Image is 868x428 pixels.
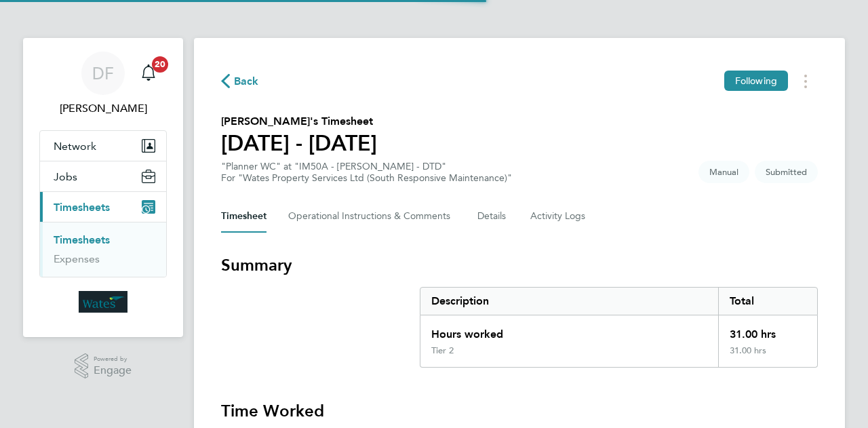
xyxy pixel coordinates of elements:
div: Hours worked [420,315,718,345]
span: 20 [152,56,168,73]
span: Engage [94,365,132,376]
a: Go to home page [39,291,167,313]
button: Timesheet [221,200,267,233]
span: Following [735,75,777,87]
img: wates-logo-retina.png [79,291,127,313]
span: Jobs [54,170,77,183]
a: 20 [135,52,162,95]
button: Timesheets [40,192,166,222]
button: Following [724,71,788,91]
h3: Time Worked [221,400,818,422]
span: Timesheets [54,201,110,214]
button: Back [221,73,259,90]
div: "Planner WC" at "IM50A - [PERSON_NAME] - DTD" [221,161,512,184]
a: Powered byEngage [75,353,132,379]
span: Danny Filkins [39,100,167,117]
div: For "Wates Property Services Ltd (South Responsive Maintenance)" [221,172,512,184]
h3: Summary [221,254,818,276]
h1: [DATE] - [DATE] [221,130,377,157]
h2: [PERSON_NAME]'s Timesheet [221,113,377,130]
a: Timesheets [54,233,110,246]
span: This timesheet is Submitted. [755,161,818,183]
div: Tier 2 [431,345,454,356]
button: Details [477,200,509,233]
nav: Main navigation [23,38,183,337]
button: Network [40,131,166,161]
a: Expenses [54,252,100,265]
a: DF[PERSON_NAME] [39,52,167,117]
div: Summary [420,287,818,368]
span: Network [54,140,96,153]
button: Activity Logs [530,200,587,233]
button: Operational Instructions & Comments [288,200,456,233]
span: Powered by [94,353,132,365]
div: 31.00 hrs [718,345,817,367]
div: Timesheets [40,222,166,277]
button: Jobs [40,161,166,191]
div: 31.00 hrs [718,315,817,345]
div: Description [420,288,718,315]
div: Total [718,288,817,315]
span: This timesheet was manually created. [698,161,749,183]
span: DF [92,64,114,82]
span: Back [234,73,259,90]
button: Timesheets Menu [793,71,818,92]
